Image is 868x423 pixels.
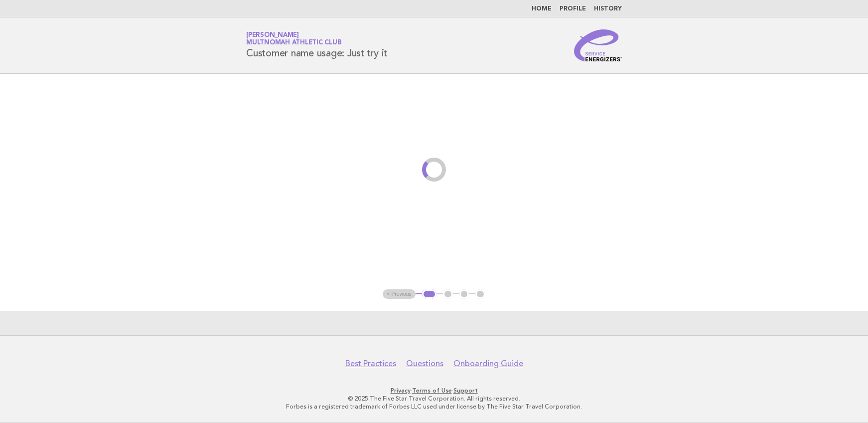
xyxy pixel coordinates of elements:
a: Privacy [391,387,411,394]
a: Terms of Use [412,387,452,394]
a: Best Practices [345,359,396,369]
a: Support [453,387,478,394]
p: © 2025 The Five Star Travel Corporation. All rights reserved. [129,395,739,403]
p: Forbes is a registered trademark of Forbes LLC used under license by The Five Star Travel Corpora... [129,403,739,411]
a: History [594,6,622,12]
a: Onboarding Guide [453,359,523,369]
a: [PERSON_NAME]Multnomah Athletic Club [246,32,341,46]
h1: Customer name usage: Just try it [246,32,387,58]
a: Questions [406,359,443,369]
span: Multnomah Athletic Club [246,40,341,46]
img: Service Energizers [574,29,622,61]
a: Profile [560,6,586,12]
a: Home [532,6,552,12]
p: · · [129,387,739,395]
